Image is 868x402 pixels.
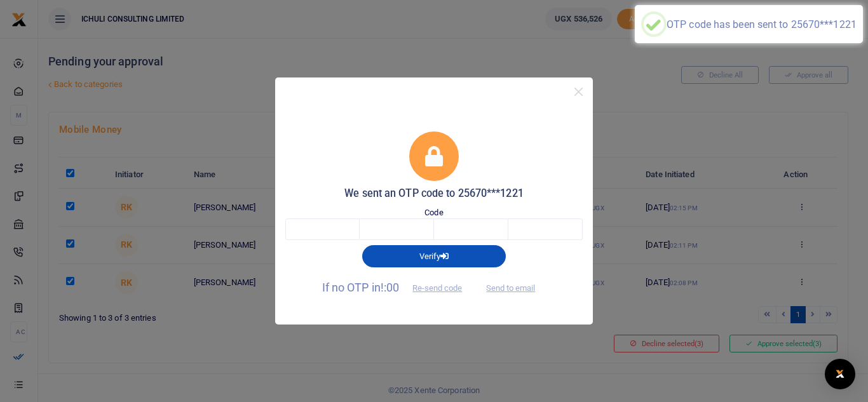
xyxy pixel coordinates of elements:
[362,245,506,267] button: Verify
[285,187,583,200] h5: We sent an OTP code to 25670***1221
[825,359,855,389] div: Open Intercom Messenger
[667,18,857,30] div: OTP code has been sent to 25670***1221
[381,281,399,294] span: !:00
[424,206,443,219] label: Code
[569,83,588,101] button: Close
[322,281,473,294] span: If no OTP in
